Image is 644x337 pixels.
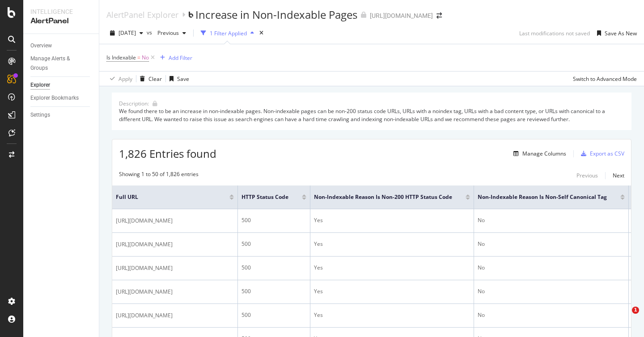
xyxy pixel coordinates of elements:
div: Apply [119,75,132,83]
div: Last modifications not saved [519,29,590,37]
span: vs [147,29,154,36]
button: Save As New [593,26,637,40]
span: = [137,54,140,61]
button: Add Filter [157,52,192,63]
div: No [478,287,625,295]
div: Manage Columns [522,150,566,157]
div: Next [613,172,624,179]
button: Export as CSV [577,147,624,161]
div: Add Filter [169,54,192,62]
button: Apply [106,72,132,86]
div: times [258,29,265,38]
div: Overview [30,41,52,51]
button: Previous [576,170,598,181]
button: Next [613,170,624,181]
span: Non-Indexable Reason is Non-Self Canonical Tag [478,193,607,201]
div: Yes [314,240,470,248]
a: Explorer Bookmarks [30,93,93,103]
div: Increase in Non-Indexable Pages [195,7,357,22]
div: Export as CSV [590,150,624,157]
span: 2025 Sep. 23rd [119,29,136,37]
span: [URL][DOMAIN_NAME] [116,287,173,296]
div: 500 [241,287,306,295]
div: Yes [314,287,470,295]
a: Manage Alerts & Groups [30,54,93,73]
a: Overview [30,41,93,51]
button: Switch to Advanced Mode [569,72,637,86]
iframe: Intercom live chat [614,307,635,328]
div: Explorer [30,80,50,90]
span: Previous [154,29,179,37]
span: Is Indexable [106,54,136,61]
span: HTTP Status Code [241,193,288,201]
div: Yes [314,264,470,272]
span: [URL][DOMAIN_NAME] [116,311,173,320]
div: No [478,311,625,319]
span: [URL][DOMAIN_NAME] [116,240,173,249]
div: No [478,264,625,272]
span: No [142,51,149,64]
div: Explorer Bookmarks [30,93,79,103]
div: Save [177,75,189,83]
div: arrow-right-arrow-left [436,13,442,19]
a: Explorer [30,80,93,90]
div: 1 Filter Applied [210,29,247,37]
div: No [478,240,625,248]
button: Clear [136,72,162,86]
div: Yes [314,216,470,224]
span: [URL][DOMAIN_NAME] [116,216,173,225]
div: AlertPanel [30,16,92,26]
button: [DATE] [106,26,147,40]
div: [URL][DOMAIN_NAME] [370,11,433,20]
button: 1 Filter Applied [197,26,258,40]
button: Manage Columns [510,148,566,159]
button: Previous [154,26,190,40]
span: 1,826 Entries found [119,146,216,161]
span: [URL][DOMAIN_NAME] [116,264,173,273]
a: Settings [30,110,93,120]
div: No [478,216,625,224]
div: Yes [314,311,470,319]
div: 500 [241,240,306,248]
div: Previous [576,172,598,179]
div: 500 [241,216,306,224]
span: Full URL [116,193,216,201]
div: Manage Alerts & Groups [30,54,84,73]
div: Save As New [605,29,637,37]
div: Clear [148,75,162,83]
div: 500 [241,311,306,319]
div: 500 [241,264,306,272]
a: AlertPanel Explorer [106,10,178,20]
div: We found there to be an increase in non-indexable pages. Non-indexable pages can be non-200 statu... [119,107,624,122]
div: Intelligence [30,7,92,16]
span: 1 [632,307,639,314]
div: Settings [30,110,50,120]
div: Description: [119,100,149,107]
div: Showing 1 to 50 of 1,826 entries [119,170,199,181]
span: Non-Indexable Reason is Non-200 HTTP Status Code [314,193,452,201]
div: Switch to Advanced Mode [573,75,637,83]
button: Save [166,72,189,86]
